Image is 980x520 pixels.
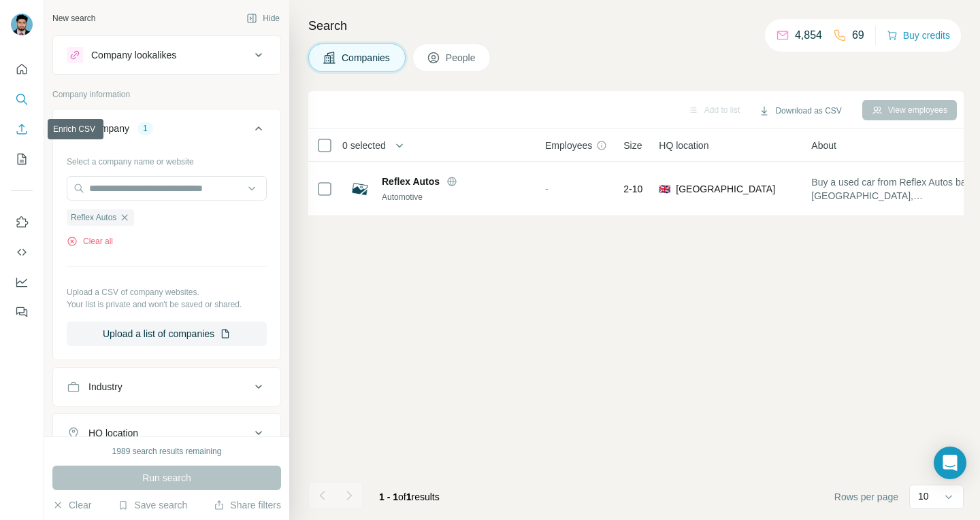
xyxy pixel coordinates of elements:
p: 4,854 [795,27,822,44]
button: Enrich CSV [11,117,33,141]
p: 69 [852,27,864,44]
span: 2-10 [623,182,642,196]
button: Use Surfe API [11,240,33,264]
span: Companies [342,51,391,65]
p: Upload a CSV of company websites. [67,286,267,298]
div: Open Intercom Messenger [934,447,966,479]
div: 1989 search results remaining [112,445,222,457]
div: HQ location [88,426,138,440]
div: Automotive [382,191,529,203]
img: Avatar [11,14,33,35]
span: results [379,491,440,502]
button: Hide [237,8,289,29]
span: Reflex Autos [71,211,116,224]
button: Clear [52,498,91,512]
div: 1 [137,122,153,135]
span: Size [623,139,642,152]
div: New search [52,12,95,24]
div: Industry [88,380,122,394]
button: Company1 [53,112,280,150]
span: 1 - 1 [379,491,398,502]
span: - [545,184,549,194]
span: [GEOGRAPHIC_DATA] [676,182,775,196]
span: People [446,51,477,65]
button: Clear all [67,235,113,247]
button: Feedback [11,300,33,324]
p: Your list is private and won't be saved or shared. [67,298,267,311]
div: Select a company name or website [67,150,267,168]
div: Company lookalikes [91,48,176,62]
span: Employees [545,139,592,152]
h4: Search [308,16,964,35]
button: Dashboard [11,270,33,294]
p: 10 [918,489,929,503]
span: About [811,139,836,152]
button: Download as CSV [749,101,851,121]
span: HQ location [659,139,708,152]
button: HQ location [53,417,280,449]
button: Upload a list of companies [67,322,267,346]
p: Company information [52,88,281,101]
span: 🇬🇧 [659,182,670,196]
span: 0 selected [342,139,386,152]
button: Save search [118,498,187,512]
button: Use Surfe on LinkedIn [11,210,33,235]
span: Reflex Autos [382,175,440,188]
span: of [398,491,406,502]
button: My lists [11,147,33,171]
button: Industry [53,370,280,403]
img: Logo of Reflex Autos [349,178,371,200]
div: Company [88,122,129,135]
button: Quick start [11,57,33,82]
button: Buy credits [887,26,950,45]
span: 1 [406,491,412,502]
button: Search [11,87,33,111]
button: Share filters [214,498,281,512]
span: Rows per page [834,490,898,504]
button: Company lookalikes [53,39,280,71]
